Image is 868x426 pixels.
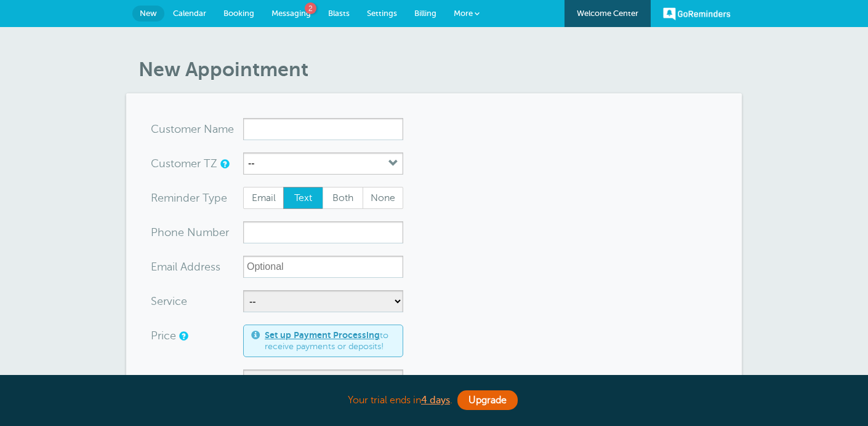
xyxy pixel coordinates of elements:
span: Text [284,187,323,208]
div: ress [151,256,243,278]
span: Blasts [328,9,350,18]
span: il Add [172,261,201,272]
label: None [363,187,403,209]
span: New [140,9,157,18]
span: None [363,187,403,208]
span: Settings [367,9,397,18]
a: An optional price for the appointment. If you set a price, you can include a payment link in your... [179,332,187,340]
span: ne Nu [171,227,203,238]
span: Email [244,187,283,208]
span: tomer N [171,124,212,135]
input: Optional [243,256,403,278]
span: Calendar [173,9,206,18]
span: More [454,9,473,18]
div: Your trial ends in . [126,387,742,414]
span: to receive payments or deposits! [265,330,395,352]
label: Customer TZ [151,158,217,169]
label: -- [248,158,255,169]
a: Set up Payment Processing [265,330,380,340]
span: Messaging [271,9,311,18]
a: Use this if the customer is in a different timezone than you are. It sets a local timezone for th... [220,160,228,168]
div: ame [151,118,243,140]
span: Booking [223,9,254,18]
label: Price [151,330,176,341]
label: Text [283,187,324,209]
span: Ema [151,261,172,272]
a: 4 days [421,395,450,406]
div: mber [151,221,243,243]
label: Reminder Type [151,192,227,203]
label: Service [151,296,187,307]
span: Cus [151,124,171,135]
label: Both [323,187,363,209]
a: Upgrade [457,390,518,410]
button: -- [243,152,403,175]
h1: New Appointment [139,58,742,81]
span: 2 [305,2,316,14]
a: New [132,6,164,22]
span: Both [323,187,363,208]
span: Billing [414,9,436,18]
span: Pho [151,227,171,238]
label: Email [243,187,284,209]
